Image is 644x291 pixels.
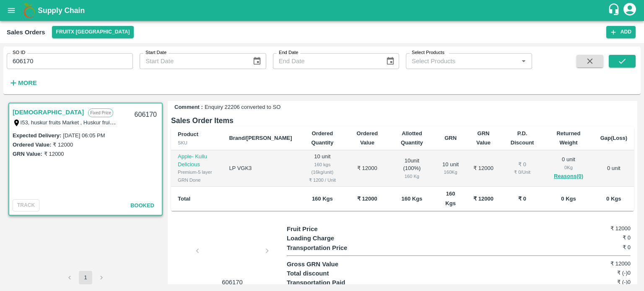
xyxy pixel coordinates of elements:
p: Fixed Price [88,108,113,117]
h6: Sales Order Items [171,115,634,126]
input: Start Date [140,53,246,69]
label: ₹ 12000 [53,142,73,148]
span: Enquiry 22206 converted to SO [205,103,280,111]
p: Loading Charge [287,234,373,243]
label: Comment : [174,103,203,111]
div: Sales Orders [7,27,45,38]
input: End Date [273,53,379,69]
button: Open [518,56,529,67]
button: Add [606,26,636,38]
div: SKU [178,139,216,147]
button: open drawer [2,1,21,20]
td: 10 unit [299,150,346,187]
b: Brand/[PERSON_NAME] [229,135,292,141]
label: Expected Delivery : [13,132,61,139]
td: ₹ 12000 [346,150,389,187]
h6: ₹ (-)0 [573,278,631,286]
span: Booked [130,202,154,209]
label: I53, huskur fruits Market , Huskur fruits Market , [GEOGRAPHIC_DATA], [GEOGRAPHIC_DATA] ([GEOGRAP... [21,119,449,126]
button: Choose date [382,53,398,69]
b: 160 Kgs [312,196,333,202]
nav: pagination navigation [62,271,109,284]
strong: More [18,80,37,86]
div: account of current user [622,2,637,19]
b: ₹ 12000 [357,196,377,202]
b: Total [178,196,190,202]
label: SO ID [13,49,25,56]
label: [DATE] 06:05 PM [63,132,105,139]
button: Select DC [52,26,134,38]
label: End Date [279,49,298,56]
h6: ₹ (-)0 [573,269,631,277]
b: 160 Kgs [401,196,422,202]
b: 0 Kgs [561,196,576,202]
div: 10 unit [442,161,459,176]
p: Total discount [287,269,373,278]
label: GRN Value: [13,151,42,157]
label: Select Products [412,49,444,56]
div: customer-support [608,3,622,18]
div: GRN Done [178,176,216,184]
b: Product [178,131,198,137]
div: 0 unit [550,156,587,181]
a: Supply Chain [38,5,608,16]
div: ₹ 0 / Unit [508,168,537,176]
div: 0 Kg [550,164,587,171]
h6: ₹ 12000 [573,224,631,233]
h6: ₹ 12000 [573,260,631,268]
button: Reasons(0) [550,172,587,181]
div: 160 kgs (16kg/unit) [306,161,339,176]
input: Enter SO ID [7,53,133,69]
p: Transportation Price [287,243,373,252]
div: 606170 [130,105,162,125]
label: ₹ 12000 [44,151,64,157]
b: 0 Kgs [606,196,621,202]
b: Allotted Quantity [401,130,423,146]
p: Fruit Price [287,224,373,234]
b: 160 Kgs [445,191,456,206]
b: P.D. Discount [511,130,534,146]
button: More [7,76,39,90]
b: GRN [444,135,457,141]
b: ₹ 0 [518,196,526,202]
td: LP VGK3 [222,150,299,187]
label: Start Date [145,49,166,56]
b: Gap(Loss) [600,135,627,141]
h6: ₹ 0 [573,234,631,242]
div: ₹ 0 [508,161,537,169]
button: Choose date [249,53,265,69]
h6: ₹ 0 [573,243,631,252]
td: ₹ 12000 [466,150,501,187]
p: Apple- Kullu Delicious [178,153,216,168]
div: 160 Kg [442,168,459,176]
p: Transportation Paid [287,278,373,287]
div: 160 Kg [395,173,428,180]
b: Returned Weight [556,130,580,146]
button: page 1 [79,271,92,284]
a: [DEMOGRAPHIC_DATA] [13,107,84,118]
label: Ordered Value: [13,142,51,148]
b: ₹ 12000 [473,196,493,202]
p: 606170 [201,278,264,287]
b: Ordered Value [357,130,378,146]
div: Premium-5 layer [178,168,216,176]
input: Select Products [408,56,516,67]
img: logo [21,2,38,19]
b: Supply Chain [38,6,85,15]
td: 0 unit [594,150,634,187]
div: ₹ 1200 / Unit [306,176,339,184]
b: GRN Value [476,130,491,146]
p: Gross GRN Value [287,260,373,269]
div: 10 unit ( 100 %) [395,157,428,180]
b: Ordered Quantity [311,130,333,146]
